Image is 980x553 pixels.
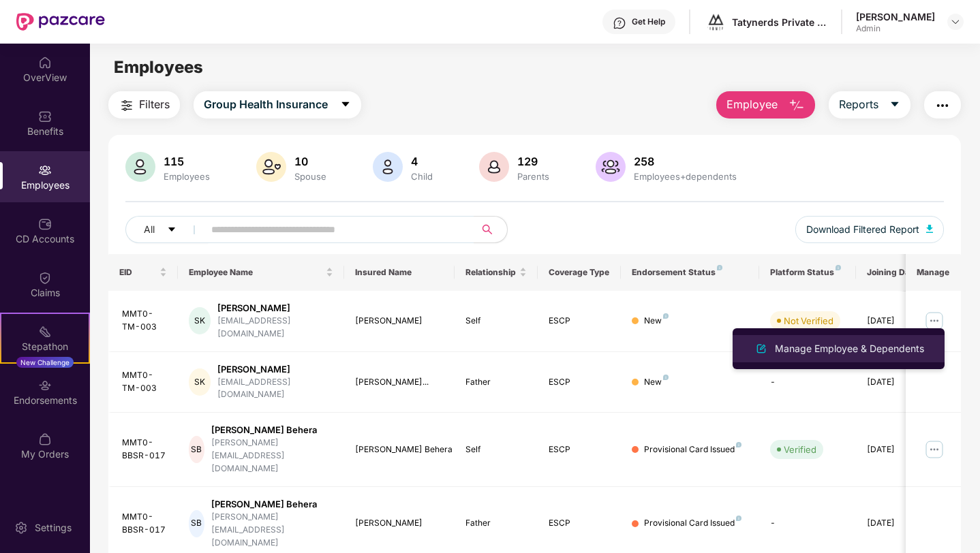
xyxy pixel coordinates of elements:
div: [PERSON_NAME] [217,302,333,315]
div: ESCP [549,517,610,530]
div: Manage Employee & Dependents [772,341,927,356]
div: Self [465,443,527,456]
span: Employee Name [189,267,323,278]
img: svg+xml;base64,PHN2ZyB4bWxucz0iaHR0cDovL3d3dy53My5vcmcvMjAwMC9zdmciIHdpZHRoPSIyNCIgaGVpZ2h0PSIyNC... [934,97,951,114]
div: Get Help [632,16,665,27]
div: Self [465,315,527,328]
div: [PERSON_NAME][EMAIL_ADDRESS][DOMAIN_NAME] [211,437,333,475]
th: Joining Date [856,254,939,291]
div: Tatynerds Private Limited [732,16,827,29]
span: caret-down [167,225,177,236]
span: Reports [839,96,878,113]
img: svg+xml;base64,PHN2ZyBpZD0iU2V0dGluZy0yMHgyMCIgeG1sbnM9Imh0dHA6Ly93d3cudzMub3JnLzIwMDAvc3ZnIiB3aW... [14,521,28,535]
img: svg+xml;base64,PHN2ZyB4bWxucz0iaHR0cDovL3d3dy53My5vcmcvMjAwMC9zdmciIHdpZHRoPSI4IiBoZWlnaHQ9IjgiIH... [717,265,722,270]
div: SB [189,510,204,537]
div: Father [465,376,527,389]
div: MMT0-TM-003 [122,369,167,395]
div: SK [189,307,211,334]
div: Not Verified [784,314,833,328]
div: [PERSON_NAME]... [355,376,444,389]
div: Provisional Card Issued [644,517,741,530]
img: New Pazcare Logo [16,13,105,31]
div: Parents [515,171,552,182]
button: Filters [108,91,180,118]
td: - [759,352,856,413]
div: [DATE] [867,517,928,530]
img: svg+xml;base64,PHN2ZyBpZD0iRW5kb3JzZW1lbnRzIiB4bWxucz0iaHR0cDovL3d3dy53My5vcmcvMjAwMC9zdmciIHdpZH... [38,379,52,392]
span: Relationship [465,267,517,278]
div: 258 [631,155,739,168]
img: svg+xml;base64,PHN2ZyB4bWxucz0iaHR0cDovL3d3dy53My5vcmcvMjAwMC9zdmciIHdpZHRoPSI4IiBoZWlnaHQ9IjgiIH... [663,313,669,319]
div: Admin [856,23,935,34]
th: Manage [906,254,961,291]
div: New [644,376,669,389]
button: Download Filtered Report [795,216,944,243]
button: Employee [716,91,815,118]
img: svg+xml;base64,PHN2ZyB4bWxucz0iaHR0cDovL3d3dy53My5vcmcvMjAwMC9zdmciIHhtbG5zOnhsaW5rPSJodHRwOi8vd3... [125,152,155,182]
img: svg+xml;base64,PHN2ZyBpZD0iQ2xhaW0iIHhtbG5zPSJodHRwOi8vd3d3LnczLm9yZy8yMDAwL3N2ZyIgd2lkdGg9IjIwIi... [38,271,52,285]
img: svg+xml;base64,PHN2ZyBpZD0iQ0RfQWNjb3VudHMiIGRhdGEtbmFtZT0iQ0QgQWNjb3VudHMiIHhtbG5zPSJodHRwOi8vd3... [38,217,52,231]
div: Child [408,171,435,182]
div: ESCP [549,376,610,389]
div: [PERSON_NAME] [856,10,935,23]
img: svg+xml;base64,PHN2ZyB4bWxucz0iaHR0cDovL3d3dy53My5vcmcvMjAwMC9zdmciIHhtbG5zOnhsaW5rPSJodHRwOi8vd3... [753,341,769,357]
img: svg+xml;base64,PHN2ZyB4bWxucz0iaHR0cDovL3d3dy53My5vcmcvMjAwMC9zdmciIHdpZHRoPSI4IiBoZWlnaHQ9IjgiIH... [663,375,669,380]
button: Group Health Insurancecaret-down [194,91,361,118]
img: svg+xml;base64,PHN2ZyBpZD0iRHJvcGRvd24tMzJ4MzIiIHhtbG5zPSJodHRwOi8vd3d3LnczLm9yZy8yMDAwL3N2ZyIgd2... [950,16,961,27]
img: svg+xml;base64,PHN2ZyBpZD0iSGVscC0zMngzMiIgeG1sbnM9Imh0dHA6Ly93d3cudzMub3JnLzIwMDAvc3ZnIiB3aWR0aD... [613,16,626,30]
div: Settings [31,521,76,535]
div: Employees+dependents [631,171,739,182]
img: svg+xml;base64,PHN2ZyB4bWxucz0iaHR0cDovL3d3dy53My5vcmcvMjAwMC9zdmciIHhtbG5zOnhsaW5rPSJodHRwOi8vd3... [479,152,509,182]
div: MMT0-BBSR-017 [122,437,167,462]
div: [DATE] [867,315,928,328]
button: Reportscaret-down [829,91,910,118]
div: Stepathon [1,340,89,353]
div: [PERSON_NAME] [217,363,333,376]
span: caret-down [340,99,351,111]
img: svg+xml;base64,PHN2ZyB4bWxucz0iaHR0cDovL3d3dy53My5vcmcvMjAwMC9zdmciIHhtbG5zOnhsaW5rPSJodHRwOi8vd3... [596,152,626,182]
span: Employee [726,96,778,113]
img: svg+xml;base64,PHN2ZyBpZD0iTXlfT3JkZXJzIiBkYXRhLW5hbWU9Ik15IE9yZGVycyIgeG1sbnM9Imh0dHA6Ly93d3cudz... [38,432,52,446]
th: Insured Name [344,254,455,291]
button: search [474,216,508,243]
th: Employee Name [178,254,344,291]
div: ESCP [549,443,610,456]
div: 10 [292,155,329,168]
div: [EMAIL_ADDRESS][DOMAIN_NAME] [217,376,333,402]
div: [PERSON_NAME] [355,315,444,328]
img: logo%20-%20black%20(1).png [706,12,726,32]
div: Spouse [292,171,329,182]
th: Relationship [455,254,538,291]
span: Employees [114,57,203,77]
span: Filters [139,96,170,113]
th: EID [108,254,178,291]
div: 129 [515,155,552,168]
div: SB [189,436,204,463]
div: [DATE] [867,443,928,456]
span: Download Filtered Report [806,222,919,237]
img: svg+xml;base64,PHN2ZyB4bWxucz0iaHR0cDovL3d3dy53My5vcmcvMjAwMC9zdmciIHdpZHRoPSI4IiBoZWlnaHQ9IjgiIH... [736,516,741,521]
img: svg+xml;base64,PHN2ZyBpZD0iSG9tZSIgeG1sbnM9Imh0dHA6Ly93d3cudzMub3JnLzIwMDAvc3ZnIiB3aWR0aD0iMjAiIG... [38,56,52,69]
img: svg+xml;base64,PHN2ZyB4bWxucz0iaHR0cDovL3d3dy53My5vcmcvMjAwMC9zdmciIHhtbG5zOnhsaW5rPSJodHRwOi8vd3... [926,225,933,233]
div: MMT0-TM-003 [122,308,167,334]
img: svg+xml;base64,PHN2ZyB4bWxucz0iaHR0cDovL3d3dy53My5vcmcvMjAwMC9zdmciIHdpZHRoPSI4IiBoZWlnaHQ9IjgiIH... [836,265,841,270]
img: svg+xml;base64,PHN2ZyB4bWxucz0iaHR0cDovL3d3dy53My5vcmcvMjAwMC9zdmciIHdpZHRoPSI4IiBoZWlnaHQ9IjgiIH... [736,442,741,447]
div: [DATE] [867,376,928,389]
img: svg+xml;base64,PHN2ZyB4bWxucz0iaHR0cDovL3d3dy53My5vcmcvMjAwMC9zdmciIHhtbG5zOnhsaW5rPSJodHRwOi8vd3... [373,152,403,182]
div: Father [465,517,527,530]
div: 4 [408,155,435,168]
img: svg+xml;base64,PHN2ZyB4bWxucz0iaHR0cDovL3d3dy53My5vcmcvMjAwMC9zdmciIHhtbG5zOnhsaW5rPSJodHRwOi8vd3... [256,152,286,182]
div: [PERSON_NAME] Behera [211,424,333,437]
img: svg+xml;base64,PHN2ZyB4bWxucz0iaHR0cDovL3d3dy53My5vcmcvMjAwMC9zdmciIHdpZHRoPSIyMSIgaGVpZ2h0PSIyMC... [38,325,52,338]
div: Endorsement Status [632,267,748,278]
div: Employees [161,171,213,182]
img: svg+xml;base64,PHN2ZyBpZD0iRW1wbG95ZWVzIiB4bWxucz0iaHR0cDovL3d3dy53My5vcmcvMjAwMC9zdmciIHdpZHRoPS... [38,163,52,177]
th: Coverage Type [538,254,621,291]
img: svg+xml;base64,PHN2ZyBpZD0iQmVuZWZpdHMiIHhtbG5zPSJodHRwOi8vd3d3LnczLm9yZy8yMDAwL3N2ZyIgd2lkdGg9Ij... [38,110,52,123]
div: [PERSON_NAME] [355,517,444,530]
div: [PERSON_NAME] Behera [355,443,444,456]
img: svg+xml;base64,PHN2ZyB4bWxucz0iaHR0cDovL3d3dy53My5vcmcvMjAwMC9zdmciIHdpZHRoPSIyNCIgaGVpZ2h0PSIyNC... [119,97,135,114]
div: New [644,315,669,328]
div: Provisional Card Issued [644,443,741,456]
div: [EMAIL_ADDRESS][DOMAIN_NAME] [217,315,333,341]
